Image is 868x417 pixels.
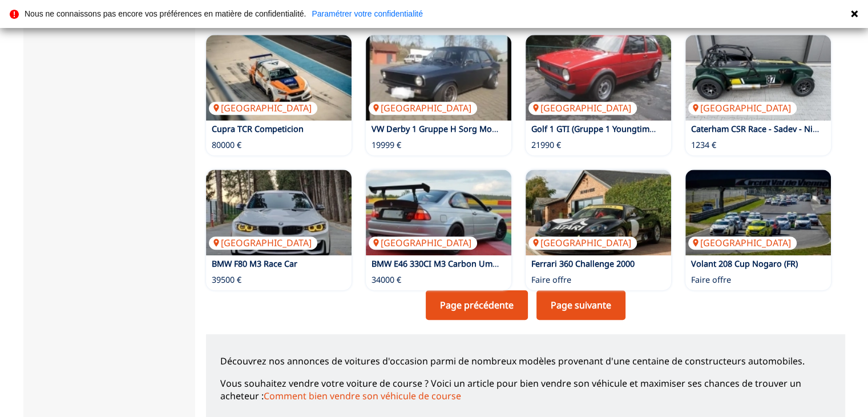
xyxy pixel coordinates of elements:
[372,274,401,286] p: 34000 €
[536,290,625,320] a: Page suivante
[528,236,637,249] p: [GEOGRAPHIC_DATA]
[212,139,241,151] p: 80000 €
[366,35,511,121] img: VW Derby 1 Gruppe H Sorg Motor UNIKAT H-Zulasssung
[312,10,423,18] a: Paramétrer votre confidentialité
[691,274,731,286] p: Faire offre
[685,170,831,255] img: Volant 208 Cup Nogaro (FR)
[691,123,829,134] a: Caterham CSR Race - Sadev - Nitron
[426,290,528,320] a: Page précédente
[209,102,317,114] p: [GEOGRAPHIC_DATA]
[685,35,831,121] img: Caterham CSR Race - Sadev - Nitron
[206,170,352,255] a: BMW F80 M3 Race Car[GEOGRAPHIC_DATA]
[206,35,352,121] a: Cupra TCR Competicion[GEOGRAPHIC_DATA]
[691,258,798,269] a: Volant 208 Cup Nogaro (FR)
[372,123,591,134] a: VW Derby 1 Gruppe H Sorg Motor UNIKAT H-Zulasssung
[688,102,797,114] p: [GEOGRAPHIC_DATA]
[206,35,352,121] img: Cupra TCR Competicion
[212,123,304,134] a: Cupra TCR Competicion
[526,35,671,121] a: Golf 1 GTI (Gruppe 1 Youngtimer Trophy)[GEOGRAPHIC_DATA]
[531,123,689,134] a: Golf 1 GTI (Gruppe 1 Youngtimer Trophy)
[691,139,716,151] p: 1234 €
[212,274,241,286] p: 39500 €
[685,170,831,255] a: Volant 208 Cup Nogaro (FR)[GEOGRAPHIC_DATA]
[369,102,477,114] p: [GEOGRAPHIC_DATA]
[685,35,831,121] a: Caterham CSR Race - Sadev - Nitron[GEOGRAPHIC_DATA]
[372,258,567,269] a: BMW E46 330CI M3 Carbon Umbau Wertgutachten
[220,377,831,403] p: Vous souhaitez vendre votre voiture de course ? Voici un article pour bien vendre son véhicule et...
[531,274,571,286] p: Faire offre
[531,139,561,151] p: 21990 €
[526,35,671,121] img: Golf 1 GTI (Gruppe 1 Youngtimer Trophy)
[209,236,317,249] p: [GEOGRAPHIC_DATA]
[366,35,511,121] a: VW Derby 1 Gruppe H Sorg Motor UNIKAT H-Zulasssung[GEOGRAPHIC_DATA]
[366,170,511,255] img: BMW E46 330CI M3 Carbon Umbau Wertgutachten
[526,170,671,255] a: Ferrari 360 Challenge 2000[GEOGRAPHIC_DATA]
[688,236,797,249] p: [GEOGRAPHIC_DATA]
[264,390,461,402] a: Comment bien vendre son véhicule de course
[366,170,511,255] a: BMW E46 330CI M3 Carbon Umbau Wertgutachten[GEOGRAPHIC_DATA]
[528,102,637,114] p: [GEOGRAPHIC_DATA]
[25,10,306,18] p: Nous ne connaissons pas encore vos préférences en matière de confidentialité.
[220,355,831,367] p: Découvrez nos annonces de voitures d'occasion parmi de nombreux modèles provenant d'une centaine ...
[212,258,297,269] a: BMW F80 M3 Race Car
[531,258,635,269] a: Ferrari 360 Challenge 2000
[206,170,352,255] img: BMW F80 M3 Race Car
[369,236,477,249] p: [GEOGRAPHIC_DATA]
[372,139,401,151] p: 19999 €
[526,170,671,255] img: Ferrari 360 Challenge 2000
